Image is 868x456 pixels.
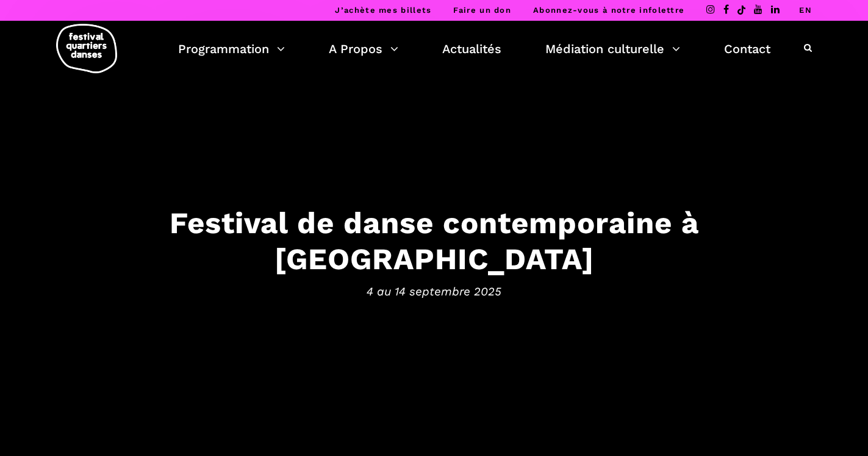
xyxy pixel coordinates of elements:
a: Médiation culturelle [545,38,680,59]
a: Programmation [178,38,285,59]
a: Faire un don [453,5,511,15]
h3: Festival de danse contemporaine à [GEOGRAPHIC_DATA] [56,204,812,277]
a: Actualités [442,38,501,59]
img: logo-fqd-med [56,24,117,73]
a: Abonnez-vous à notre infolettre [533,5,684,15]
a: J’achète mes billets [335,5,431,15]
a: EN [799,5,812,15]
a: A Propos [329,38,398,59]
span: 4 au 14 septembre 2025 [56,283,812,301]
a: Contact [724,38,770,59]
